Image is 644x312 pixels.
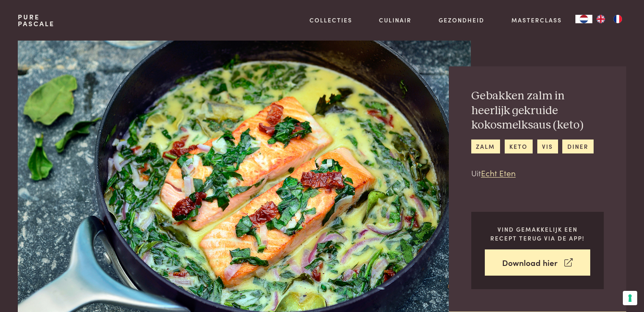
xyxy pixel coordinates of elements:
[481,167,516,178] a: Echt Eten
[592,15,609,23] a: EN
[18,14,55,27] a: PurePascale
[592,15,626,23] ul: Language list
[505,140,533,153] a: keto
[18,41,470,312] img: Gebakken zalm in heerlijk gekruide kokosmelksaus (keto)
[439,16,484,25] a: Gezondheid
[575,15,592,23] a: NL
[562,140,593,153] a: diner
[537,140,558,153] a: vis
[471,89,604,133] h2: Gebakken zalm in heerlijk gekruide kokosmelksaus (keto)
[471,167,604,179] p: Uit
[575,15,626,23] aside: Language selected: Nederlands
[379,16,412,25] a: Culinair
[471,140,500,153] a: zalm
[575,15,592,23] div: Language
[609,15,626,23] a: FR
[310,16,352,25] a: Collecties
[485,249,590,276] a: Download hier
[485,225,590,242] p: Vind gemakkelijk een recept terug via de app!
[511,16,562,25] a: Masterclass
[623,291,637,305] button: Uw voorkeuren voor toestemming voor trackingtechnologieën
